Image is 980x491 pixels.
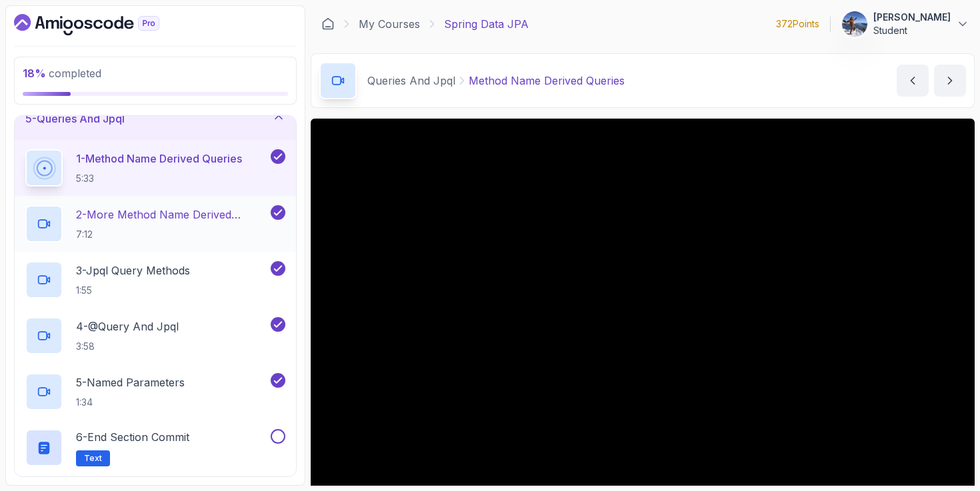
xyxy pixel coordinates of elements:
button: 6-End Section CommitText [25,429,285,466]
p: 3 - Jpql Query Methods [76,262,190,278]
a: Dashboard [14,14,190,35]
p: 1:34 [76,396,185,409]
p: 1 - Method Name Derived Queries [76,151,242,167]
span: 18 % [23,67,46,80]
p: 4 - @Query And Jpql [76,318,179,334]
button: 4-@Query And Jpql3:58 [25,317,285,354]
p: 1:55 [76,284,190,297]
p: Method Name Derived Queries [469,73,625,89]
p: 5 - Named Parameters [76,374,185,390]
button: previous content [897,65,929,97]
button: 2-More Method Name Derived Queries7:12 [25,205,285,243]
button: 1-Method Name Derived Queries5:33 [25,149,285,187]
a: My Courses [359,16,420,32]
button: 3-Jpql Query Methods1:55 [25,261,285,298]
p: 2 - More Method Name Derived Queries [76,207,268,223]
p: 372 Points [776,17,819,31]
span: Text [84,453,102,464]
img: user profile image [842,11,867,37]
span: completed [23,67,101,80]
h3: 5 - Queries And Jpql [25,111,125,127]
p: 7:12 [76,228,268,241]
button: next content [934,65,966,97]
p: [PERSON_NAME] [873,11,951,24]
a: Dashboard [321,17,335,31]
button: 5-Queries And Jpql [15,97,296,140]
p: 5:33 [76,172,242,185]
p: Student [873,24,951,37]
p: 6 - End Section Commit [76,429,189,445]
p: Spring Data JPA [444,16,529,32]
p: 3:58 [76,340,179,353]
p: Queries And Jpql [367,73,455,89]
button: user profile image[PERSON_NAME]Student [841,11,969,37]
button: 5-Named Parameters1:34 [25,373,285,410]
